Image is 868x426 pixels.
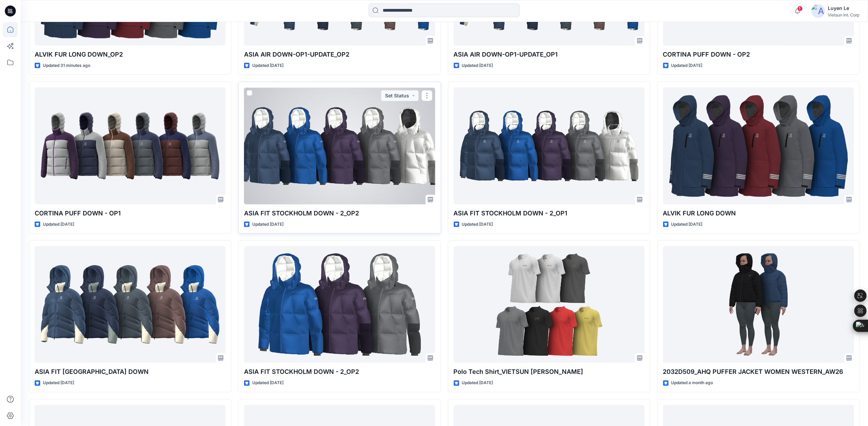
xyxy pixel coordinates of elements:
p: Updated [DATE] [252,221,283,228]
p: ASIA AIR DOWN-OP1-UPDATE_OP2 [244,50,435,59]
p: Updated [DATE] [462,379,493,387]
p: Updated 31 minutes ago [43,62,90,69]
img: avatar [811,4,825,18]
a: ASIA FIT STOCKHOLM DOWN - 2​_OP2 [244,87,435,204]
a: Polo Tech Shirt_VIETSUN NINH THUAN [454,246,645,363]
a: ASIA FIT STOCKHOLM DOWN - 2​_OP1 [454,87,645,204]
a: ALVIK FUR LONG DOWN [663,87,854,204]
p: ASIA AIR DOWN-OP1-UPDATE_OP1 [454,50,645,59]
p: ASIA FIT [GEOGRAPHIC_DATA] DOWN [35,367,225,377]
a: ASIA FIT STOCKHOLM DOWN - 2​_OP2 [244,246,435,363]
span: 1 [797,6,803,11]
p: ALVIK FUR LONG DOWN_OP2 [35,50,225,59]
p: Updated a month ago [671,379,713,387]
p: 2032D509_AHQ PUFFER JACKET WOMEN WESTERN_AW26 [663,367,854,377]
p: ASIA FIT STOCKHOLM DOWN - 2​_OP2 [244,209,435,218]
a: ASIA FIT STOCKHOLM DOWN [35,246,225,363]
p: Updated [DATE] [671,221,703,228]
p: ASIA FIT STOCKHOLM DOWN - 2​_OP1 [454,209,645,218]
a: 2032D509_AHQ PUFFER JACKET WOMEN WESTERN_AW26 [663,246,854,363]
p: CORTINA PUFF DOWN - OP2 [663,50,854,59]
p: Updated [DATE] [462,62,493,69]
p: Updated [DATE] [43,379,74,387]
p: CORTINA PUFF DOWN - OP1 [35,209,225,218]
p: Polo Tech Shirt_VIETSUN [PERSON_NAME] [454,367,645,377]
p: ASIA FIT STOCKHOLM DOWN - 2​_OP2 [244,367,435,377]
p: Updated [DATE] [671,62,703,69]
p: Updated [DATE] [43,221,74,228]
p: Updated [DATE] [252,379,283,387]
p: ALVIK FUR LONG DOWN [663,209,854,218]
div: Vietsun Int. Corp [828,12,859,17]
p: Updated [DATE] [252,62,283,69]
p: Updated [DATE] [462,221,493,228]
a: CORTINA PUFF DOWN - OP1 [35,87,225,204]
div: Luyen Le [828,4,859,12]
